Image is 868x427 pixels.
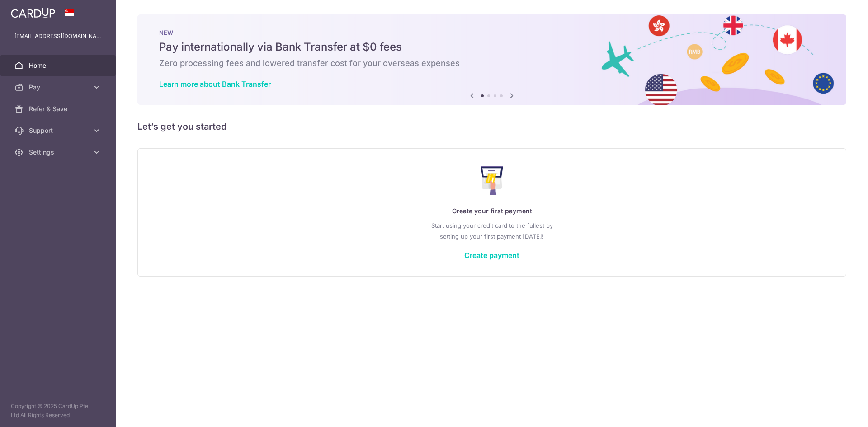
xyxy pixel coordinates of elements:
h6: Zero processing fees and lowered transfer cost for your overseas expenses [159,58,825,69]
a: Create payment [464,251,519,260]
img: Make Payment [481,166,504,195]
h5: Pay internationally via Bank Transfer at $0 fees [159,40,825,54]
h5: Let’s get you started [137,119,846,134]
a: Learn more about Bank Transfer [159,80,271,89]
p: [EMAIL_ADDRESS][DOMAIN_NAME] [14,32,101,41]
span: Home [29,61,89,70]
p: Create your first payment [156,206,828,216]
p: NEW [159,29,825,36]
span: Pay [29,83,89,92]
img: CardUp [11,7,55,18]
span: Settings [29,148,89,157]
img: Bank transfer banner [137,14,846,105]
span: Refer & Save [29,104,89,113]
span: Support [29,126,89,135]
p: Start using your credit card to the fullest by setting up your first payment [DATE]! [156,220,828,242]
